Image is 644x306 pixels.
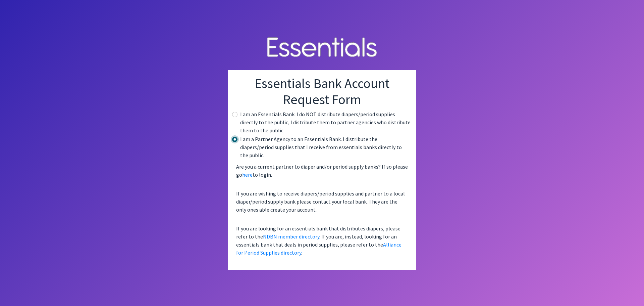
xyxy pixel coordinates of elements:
label: I am an Essentials Bank. I do NOT distribute diapers/period supplies directly to the public, I di... [240,110,411,134]
label: I am a Partner Agency to an Essentials Bank. I distribute the diapers/period supplies that I rece... [240,135,411,159]
a: NDBN member directory [263,233,319,240]
p: Are you a current partner to diaper and/or period supply banks? If so please go to login. [233,160,411,181]
p: If you are looking for an essentials bank that distributes diapers, please refer to the . If you ... [233,222,411,259]
h1: Essentials Bank Account Request Form [233,75,411,107]
p: If you are wishing to receive diapers/period supplies and partner to a local diaper/period supply... [233,187,411,216]
img: Human Essentials [262,31,382,65]
a: here [242,171,253,178]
